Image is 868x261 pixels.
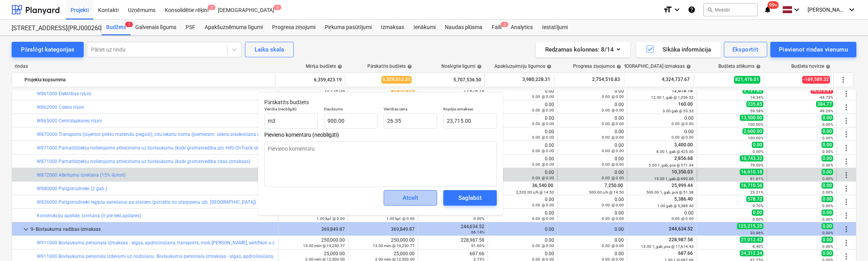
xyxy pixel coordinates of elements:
small: 0.00 @ 0.00 [602,216,624,221]
span: 16,610.18 [740,169,763,175]
small: 0.00 @ 0.00 [532,162,554,167]
div: [STREET_ADDRESS](PRJ0002600) 2601946 [12,24,92,33]
a: Progresa ziņojumi [267,20,320,35]
button: Laika skala [245,42,294,57]
a: Konstrukciju apsilde, žāvēšana (ir pie iekš.apdares) [37,213,141,218]
small: 0.00% [822,190,833,194]
div: 0.00 [561,102,624,113]
small: 0.00% [822,149,833,154]
small: 0.00% [753,149,763,154]
span: 0.00 [821,169,833,175]
span: 235.85 [746,101,763,107]
small: 2,520.00 c/h @ 14.50 [516,190,554,194]
small: 3.00 gab @ 53.33 [663,109,694,113]
div: rindas [12,64,276,69]
div: 0.00 [630,210,694,221]
small: 0.00 @ 0.00 [602,149,624,153]
div: Noslēgtie līgumi [441,64,482,69]
small: 0.00 @ 0.00 [532,122,554,126]
span: -169,589.32 [802,76,830,83]
small: 0.00 @ 0.00 [602,122,624,126]
a: W870000 Transports (izņemot pirkto materiālu piegādi), citu iekārtu noma (piemeram: ūdens atsūknē... [37,132,283,137]
span: Vairāk darbību [839,75,848,84]
div: 0.00 [491,156,554,167]
span: -4,573.91 [811,88,833,94]
div: 0.00 [491,115,554,126]
div: Apakšuzņēmuma līgumi [200,20,267,35]
div: 0.00 [491,210,554,221]
span: Vairāk darbību [842,89,851,98]
span: 16,710.56 [740,182,763,189]
i: format_size [663,5,672,14]
a: W872000 Atkritumu izvešana (15% šķīroti) [37,172,126,178]
small: 500.00 c/h @ 14.50 [589,190,624,194]
span: 0.00 [821,237,833,243]
span: 10,743.32 [740,155,763,161]
span: Vairāk darbību [842,103,851,112]
span: 2,600.00 [742,128,763,134]
small: 0.00 @ 0.00 [532,203,554,207]
a: Naudas plūsma [440,20,487,35]
div: 369,849.87 [351,227,415,232]
div: 0.00 [630,129,694,140]
small: 0.00 @ 0.00 [602,108,624,112]
div: 0.00 [491,129,554,140]
i: notifications [764,5,772,14]
div: 5,707,536.50 [418,74,481,86]
div: 228,987.58 [421,237,484,248]
div: 6,359,423.19 [279,74,342,86]
small: -44.73% [819,95,833,100]
div: 0.00 [491,143,554,153]
span: 2,754,510.83 [591,76,621,83]
div: 9- Būvlaukuma vadības izmaksas [31,223,275,235]
small: 61.61% [750,177,763,181]
a: Galvenais līgums [131,20,181,35]
span: help [754,64,761,69]
div: [DEMOGRAPHIC_DATA] izmaksas [615,64,691,69]
span: 3 [501,22,508,27]
span: help [824,64,830,69]
small: 0.00% [822,163,833,167]
p: Vienība (neobligāti) [264,106,318,113]
small: 0.00 @ 0.00 [672,216,694,221]
div: Analytics [506,20,537,35]
a: Ienākumi [409,20,440,35]
a: W836000 Palīgstrādnieki reģipša sanešanai pa stāviem (pārcelta no starpsienu izb. [GEOGRAPHIC_DATA]) [37,199,256,205]
small: 100.00% [748,136,763,140]
small: 0.00 @ 0.00 [602,244,624,248]
div: 0.00 [630,115,694,126]
small: 13.00 mēn @ 19,230.77 [303,244,345,248]
div: 244,634.52 [421,224,484,235]
span: 0.00 [752,142,763,148]
span: 2,856.68 [673,156,694,161]
div: 0.00 [386,210,415,221]
small: 0.00 @ 0.00 [602,203,624,207]
small: 0.00 @ 0.00 [602,176,624,180]
a: Izmaksas [376,20,409,35]
a: W911000 Būvlaukuma personala izmaksas - algas, apdrošināšana, transports, mob.[PERSON_NAME], sert... [37,240,320,246]
div: Apakšuzņēmēju līgumos [494,64,551,69]
button: Pievienot rindas vienumu [770,42,856,57]
span: 125,215.35 [737,223,763,229]
div: 250,000.00 [303,237,345,248]
div: Budžeta atlikums [718,64,761,69]
span: Vairāk darbību [842,157,851,166]
a: Iestatījumi [537,20,572,35]
span: help [685,64,691,69]
span: 4,324,737.67 [661,76,691,83]
div: 0.00 [561,227,624,232]
span: 578.72 [746,196,763,202]
span: 0.00 [821,223,833,229]
small: 0.00% [474,216,484,221]
small: 1.00 kpl. @ 0.00 [317,216,345,221]
div: 0.00 [421,210,484,221]
a: Pirkuma pasūtījumi [320,20,376,35]
span: 7,250.00 [604,183,624,188]
small: 0.00% [753,217,763,222]
button: Saglabāt [443,190,497,206]
div: Saglabāt [458,193,481,203]
small: 0.00 @ 0.00 [672,135,694,139]
div: 0.00 [561,88,624,99]
small: 0.00 @ 0.00 [532,94,554,99]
